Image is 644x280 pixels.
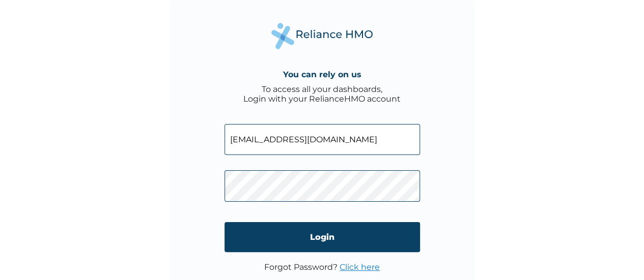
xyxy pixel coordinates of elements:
div: To access all your dashboards, Login with your RelianceHMO account [243,84,401,104]
img: Reliance Health's Logo [271,23,373,49]
input: Login [225,222,420,252]
p: Forgot Password? [264,262,380,272]
h4: You can rely on us [283,70,361,79]
input: Email address or HMO ID [225,124,420,155]
a: Click here [340,262,380,272]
